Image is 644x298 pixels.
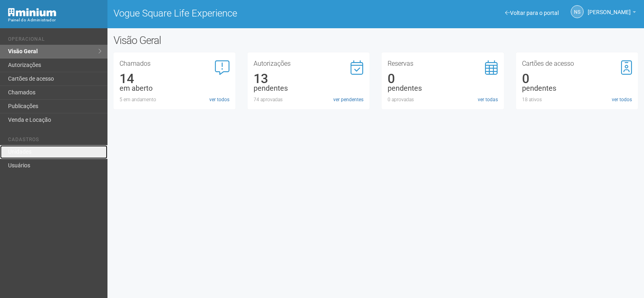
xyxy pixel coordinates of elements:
h1: Vogue Square Life Experience [114,8,370,19]
h3: Cartões de acesso [522,60,632,67]
h3: Autorizações [254,60,363,67]
a: ver pendentes [333,96,363,103]
a: [PERSON_NAME] [588,10,636,17]
div: Painel do Administrador [8,17,101,24]
div: pendentes [522,85,632,92]
div: 18 ativos [522,96,632,103]
div: 0 aprovadas [388,96,497,103]
div: pendentes [254,85,363,92]
li: Operacional [8,36,101,45]
a: ver todos [209,96,229,103]
h3: Chamados [120,60,229,67]
li: Cadastros [8,137,101,145]
a: Voltar para o portal [505,10,559,16]
div: 0 [522,75,632,82]
div: 0 [388,75,497,82]
a: ver todas [478,96,498,103]
img: Minium [8,8,56,17]
a: NS [571,5,584,18]
div: 74 aprovadas [254,96,363,103]
span: Nicolle Silva [588,1,631,15]
a: ver todos [612,96,632,103]
div: 14 [120,75,229,82]
h3: Reservas [388,60,497,67]
div: 13 [254,75,363,82]
div: pendentes [388,85,497,92]
div: 5 em andamento [120,96,229,103]
div: em aberto [120,85,229,92]
h2: Visão Geral [114,34,325,46]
